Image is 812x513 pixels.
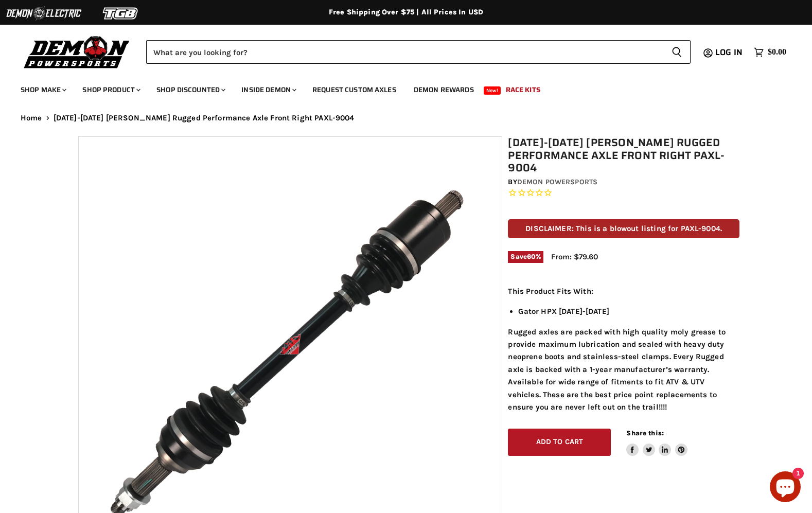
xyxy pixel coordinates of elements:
[626,429,687,456] aside: Share this:
[234,79,303,100] a: Inside Demon
[508,176,739,188] div: by
[146,40,663,64] input: Search
[508,285,739,413] div: Rugged axles are packed with high quality moly grease to provide maximum lubrication and sealed w...
[715,46,743,59] span: Log in
[517,178,597,186] a: Demon Powersports
[508,219,739,238] p: DISCLAIMER: This is a blowout listing for PAXL-9004.
[551,252,598,261] span: From: $79.60
[536,437,584,446] span: Add to cart
[518,305,739,317] li: Gator HPX [DATE]-[DATE]
[82,4,160,23] img: TGB Logo 2
[13,75,784,100] ul: Main menu
[767,471,804,505] inbox-online-store-chat: Shopify online store chat
[406,79,482,100] a: Demon Rewards
[508,285,739,297] p: This Product Fits With:
[305,79,404,100] a: Request Custom Axles
[508,429,611,456] button: Add to cart
[13,79,73,100] a: Shop Make
[54,114,355,122] span: [DATE]-[DATE] [PERSON_NAME] Rugged Performance Axle Front Right PAXL-9004
[21,33,133,70] img: Demon Powersports
[749,45,791,60] a: $0.00
[508,251,543,262] span: Save %
[508,188,739,199] span: Rated 0.0 out of 5 stars 0 reviews
[508,136,739,174] h1: [DATE]-[DATE] [PERSON_NAME] Rugged Performance Axle Front Right PAXL-9004
[75,79,147,100] a: Shop Product
[663,40,691,64] button: Search
[711,48,749,57] a: Log in
[146,40,691,64] form: Product
[149,79,232,100] a: Shop Discounted
[498,79,548,100] a: Race Kits
[484,86,501,95] span: New!
[768,47,786,57] span: $0.00
[626,429,663,437] span: Share this:
[527,253,536,260] span: 60
[21,114,42,122] a: Home
[5,4,82,23] img: Demon Electric Logo 2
